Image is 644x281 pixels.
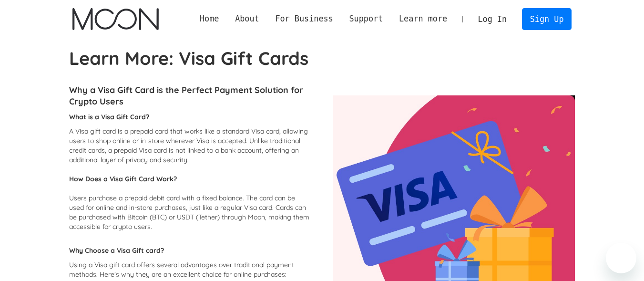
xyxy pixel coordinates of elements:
[72,8,159,30] img: Moon Logo
[227,13,267,25] div: About
[349,13,383,25] div: Support
[275,13,333,25] div: For Business
[606,243,636,273] iframe: Button to launch messaging window
[470,9,515,30] a: Log In
[69,246,164,255] strong: Why Choose a Visa Gift card?
[69,47,308,70] strong: Learn More: Visa Gift Cards
[341,13,391,25] div: Support
[69,126,311,241] p: A Visa gift card is a prepaid card that works like a standard Visa card, allowing users to shop o...
[69,246,311,255] p: ‍
[69,113,149,121] strong: What is a Visa Gift Card?
[391,13,455,25] div: Learn more
[235,13,259,25] div: About
[192,13,227,25] a: Home
[267,13,341,25] div: For Business
[69,260,311,279] p: Using a Visa gift card offers several advantages over traditional payment methods. Here’s why the...
[72,8,159,30] a: home
[522,8,572,30] a: Sign Up
[399,13,447,25] div: Learn more
[69,84,303,107] strong: Why a Visa Gift Card is the Perfect Payment Solution for Crypto Users
[69,175,177,183] strong: How Does a Visa Gift Card Work?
